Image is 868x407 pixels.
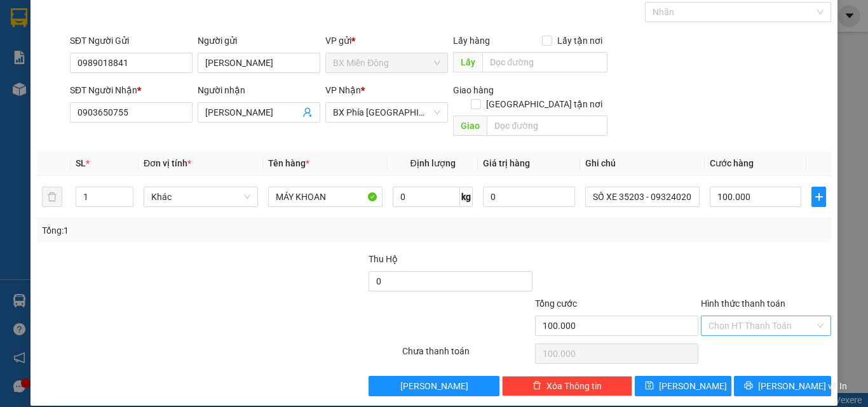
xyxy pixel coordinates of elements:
div: Tổng: 1 [42,224,336,237]
b: 339 Đinh Bộ Lĩnh, P26 [6,70,67,94]
div: VP gửi [325,34,448,48]
span: Thu Hộ [369,254,398,264]
span: environment [6,70,15,79]
span: [PERSON_NAME] và In [758,379,847,393]
li: VP ĐL Ninh Diêm [88,54,169,68]
span: [PERSON_NAME] [400,379,468,393]
span: user-add [302,107,313,117]
span: delete [532,381,541,391]
span: save [645,381,654,391]
div: Người gửi [198,34,320,48]
label: Hình thức thanh toán [701,298,785,309]
span: Giá trị hàng [483,158,530,168]
span: BX Miền Đông [333,53,440,72]
span: VP Nhận [325,85,361,95]
span: Lấy [453,52,482,72]
span: Tổng cước [535,298,577,309]
span: environment [88,70,97,79]
span: BX Phía Bắc Nha Trang [333,103,440,122]
span: Khác [151,187,250,206]
button: deleteXóa Thông tin [502,376,632,396]
div: SĐT Người Gửi [70,34,193,48]
span: SL [76,158,86,168]
span: kg [460,187,473,207]
span: Xóa Thông tin [546,379,602,393]
li: Cúc Tùng [6,6,184,30]
span: printer [744,381,753,391]
div: Chưa thanh toán [401,344,534,366]
input: Dọc đường [487,116,607,136]
span: Định lượng [410,158,455,168]
button: plus [811,187,826,207]
input: 0 [483,187,574,207]
input: Ghi Chú [585,187,700,207]
span: Đơn vị tính [144,158,191,168]
div: Người nhận [198,83,320,97]
b: [GEOGRAPHIC_DATA], [GEOGRAPHIC_DATA] [88,84,166,136]
span: Giao hàng [453,85,494,95]
input: VD: Bàn, Ghế [268,187,383,207]
span: plus [812,192,825,202]
button: printer[PERSON_NAME] và In [734,376,831,396]
span: [PERSON_NAME] [659,379,727,393]
li: VP BX Miền Đông [6,54,88,68]
input: Dọc đường [482,52,607,72]
span: Lấy tận nơi [552,34,607,48]
span: Giao [453,116,487,136]
span: Tên hàng [268,158,309,168]
span: Lấy hàng [453,36,490,46]
div: SĐT Người Nhận [70,83,193,97]
span: [GEOGRAPHIC_DATA] tận nơi [481,97,607,111]
button: save[PERSON_NAME] [635,376,732,396]
span: Cước hàng [710,158,754,168]
button: delete [42,187,62,207]
th: Ghi chú [580,151,705,176]
button: [PERSON_NAME] [369,376,499,396]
